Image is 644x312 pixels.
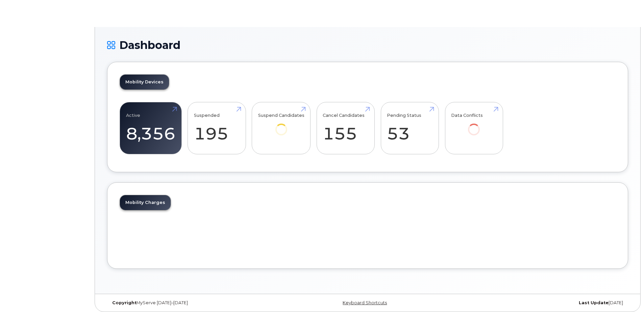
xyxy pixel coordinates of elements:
div: [DATE] [454,300,628,306]
div: MyServe [DATE]–[DATE] [107,300,281,306]
a: Suspended 195 [194,106,240,151]
a: Suspend Candidates [258,106,304,145]
a: Mobility Charges [120,195,171,210]
a: Pending Status 53 [387,106,432,151]
a: Cancel Candidates 155 [323,106,368,151]
h1: Dashboard [107,39,628,51]
a: Keyboard Shortcuts [343,300,387,305]
a: Active 8,356 [126,106,175,151]
a: Mobility Devices [120,75,169,89]
a: Data Conflicts [451,106,497,145]
strong: Last Update [579,300,609,305]
strong: Copyright [112,300,137,305]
